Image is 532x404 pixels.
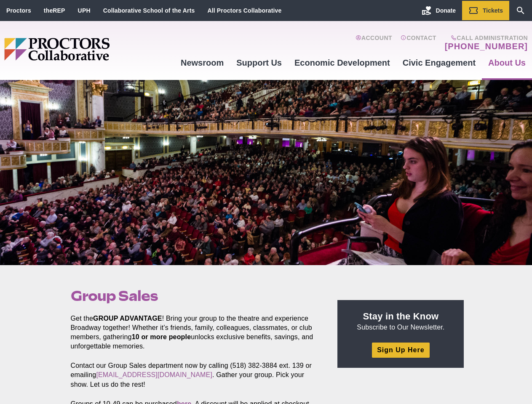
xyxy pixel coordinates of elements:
[415,1,462,20] a: Donate
[401,35,436,51] a: Contact
[483,7,503,14] span: Tickets
[4,38,174,61] img: Proctors logo
[445,41,528,51] a: [PHONE_NUMBER]
[93,315,162,322] strong: GROUP ADVANTAGE
[174,51,230,74] a: Newsroom
[207,7,281,14] a: All Proctors Collaborative
[6,7,31,14] a: Proctors
[509,1,532,20] a: Search
[348,310,454,332] p: Subscribe to Our Newsletter.
[482,51,532,74] a: About Us
[132,333,191,340] strong: 10 or more people
[71,288,318,304] h1: Group Sales
[230,51,288,74] a: Support Us
[96,371,212,378] a: [EMAIL_ADDRESS][DOMAIN_NAME]
[363,311,439,322] strong: Stay in the Know
[442,35,528,41] span: Call Administration
[372,343,429,357] a: Sign Up Here
[356,35,392,51] a: Account
[436,7,456,14] span: Donate
[78,7,91,14] a: UPH
[71,361,318,389] p: Contact our Group Sales department now by calling (518) 382-3884 ext. 139 or emailing . Gather yo...
[288,51,396,74] a: Economic Development
[396,51,482,74] a: Civic Engagement
[103,7,195,14] a: Collaborative School of the Arts
[71,314,318,351] p: Get the ! Bring your group to the theatre and experience Broadway together! Whether it’s friends,...
[462,1,509,20] a: Tickets
[44,7,65,14] a: theREP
